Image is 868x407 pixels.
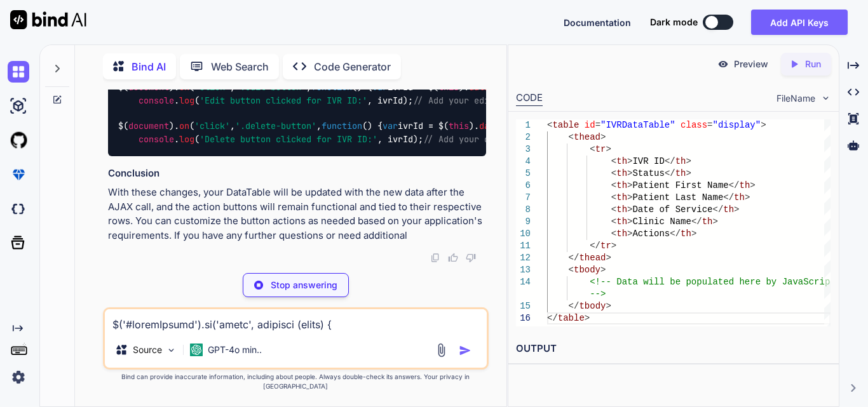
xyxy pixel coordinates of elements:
[723,192,734,203] span: </
[585,313,590,323] span: >
[717,58,729,70] img: preview
[516,252,531,264] div: 12
[434,343,449,357] img: attachment
[686,168,691,178] span: >
[372,82,388,93] span: var
[627,168,632,178] span: >
[133,344,162,356] p: Source
[713,204,724,215] span: </
[611,204,616,215] span: <
[611,156,616,166] span: <
[449,121,469,132] span: this
[590,289,606,299] span: -->
[438,82,459,93] span: this
[8,164,29,185] img: premium
[611,217,616,227] span: <
[585,120,595,130] span: id
[430,253,440,263] img: copy
[729,180,740,190] span: </
[271,279,337,291] p: Stop answering
[516,156,531,168] div: 4
[516,276,531,288] div: 14
[632,168,664,178] span: Status
[8,198,29,220] img: darkCloudIdeIcon
[508,334,839,364] h2: OUTPUT
[166,345,177,356] img: Pick Models
[723,204,734,215] span: th
[103,372,489,391] p: Bind can provide inaccurate information, including about people. Always double-check its answers....
[448,253,458,263] img: like
[194,121,230,132] span: 'click'
[665,156,675,166] span: </
[516,143,531,156] div: 3
[627,156,632,166] span: >
[616,156,627,166] span: th
[128,82,169,93] span: document
[600,241,611,251] span: tr
[423,133,571,145] span: // Add your delete logic here
[681,120,707,130] span: class
[132,59,166,74] p: Bind AI
[595,144,606,154] span: tr
[574,265,600,275] span: tbody
[691,217,702,227] span: </
[579,253,606,263] span: thead
[235,82,306,93] span: '.edit-button'
[611,192,616,203] span: <
[616,229,627,239] span: th
[469,82,489,93] span: data
[558,313,585,323] span: table
[459,344,471,357] img: icon
[606,144,611,154] span: >
[713,217,718,227] span: >
[311,82,352,93] span: function
[627,180,632,190] span: >
[627,204,632,215] span: >
[632,217,691,227] span: Clinic Name
[547,313,558,323] span: </
[606,301,611,311] span: >
[627,229,632,239] span: >
[670,229,681,239] span: </
[8,366,29,388] img: settings
[413,95,550,106] span: // Add your edit logic here
[516,131,531,143] div: 2
[574,132,600,142] span: thead
[118,42,683,145] code: $( ). ( , , ( ) { ivrId = $( ). ( ); . ( , ivrId); }); $( ). ( , , ( ) { ivrId = $( ). ( ); . ( ,...
[479,121,499,132] span: data
[552,120,579,130] span: table
[707,120,712,130] span: =
[595,120,600,130] span: =
[516,216,531,228] div: 9
[616,217,627,227] span: th
[611,241,616,251] span: >
[632,229,670,239] span: Actions
[761,120,766,130] span: >
[139,133,174,145] span: console
[606,253,611,263] span: >
[547,120,552,130] span: <
[691,229,696,239] span: >
[516,228,531,240] div: 10
[713,120,761,130] span: "display"
[569,253,580,263] span: </
[314,59,391,74] p: Code Generator
[751,10,848,35] button: Add API Keys
[579,301,606,311] span: tbody
[600,132,606,142] span: >
[516,264,531,276] div: 13
[208,344,262,356] p: GPT-4o min..
[179,133,194,145] span: log
[8,95,29,117] img: ai-studio
[616,168,627,178] span: th
[569,265,574,275] span: <
[632,204,712,215] span: Date of Service
[611,168,616,178] span: <
[211,59,269,74] p: Web Search
[616,180,627,190] span: th
[569,301,580,311] span: </
[590,241,600,251] span: </
[516,240,531,252] div: 11
[805,58,821,70] p: Run
[564,17,631,28] span: Documentation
